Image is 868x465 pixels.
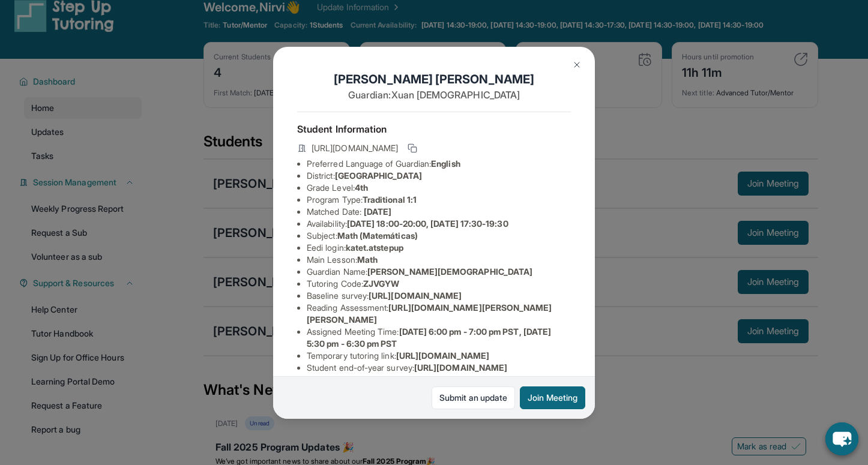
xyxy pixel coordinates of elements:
span: [URL][DOMAIN_NAME] [369,290,462,301]
li: Main Lesson : [307,254,571,266]
li: Program Type: [307,194,571,206]
button: Join Meeting [520,386,585,409]
span: English [431,158,460,169]
span: katet.atstepup [346,242,403,253]
li: Preferred Language of Guardian: [307,158,571,170]
span: Math (Matemáticas) [337,230,418,241]
span: 4th [355,182,368,193]
li: Reading Assessment : [307,302,571,326]
button: chat-button [825,422,858,455]
span: [DATE] [364,206,391,217]
h1: [PERSON_NAME] [PERSON_NAME] [297,71,571,88]
span: Math [357,254,378,265]
button: Copy link [405,141,420,155]
p: Guardian: Xuan [DEMOGRAPHIC_DATA] [297,88,571,102]
li: Matched Date: [307,206,571,218]
span: [GEOGRAPHIC_DATA] [335,170,422,181]
h4: Student Information [297,122,571,136]
li: Assigned Meeting Time : [307,326,571,350]
span: [DATE] 6:00 pm - 7:00 pm PST, [DATE] 5:30 pm - 6:30 pm PST [307,326,551,349]
li: Student end-of-year survey : [307,362,571,374]
span: [DATE] 18:00-20:00, [DATE] 17:30-19:30 [347,218,508,229]
li: Availability: [307,218,571,230]
li: District: [307,170,571,182]
img: Close Icon [572,60,582,70]
li: Subject : [307,230,571,242]
li: Grade Level: [307,182,571,194]
span: Traditional 1:1 [363,194,417,205]
li: Student Learning Portal Link (requires tutoring code) : [307,374,571,398]
li: Guardian Name : [307,266,571,278]
a: Submit an update [432,386,515,409]
li: Temporary tutoring link : [307,350,571,362]
span: [PERSON_NAME][DEMOGRAPHIC_DATA] [367,266,532,277]
li: Baseline survey : [307,290,571,302]
span: [URL][DOMAIN_NAME] [414,362,507,373]
span: ZJVGYW [363,278,399,289]
li: Eedi login : [307,242,571,254]
span: [URL][DOMAIN_NAME][PERSON_NAME][PERSON_NAME] [307,302,552,325]
li: Tutoring Code : [307,278,571,290]
span: [URL][DOMAIN_NAME] [312,142,398,154]
span: [URL][DOMAIN_NAME] [396,350,489,361]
